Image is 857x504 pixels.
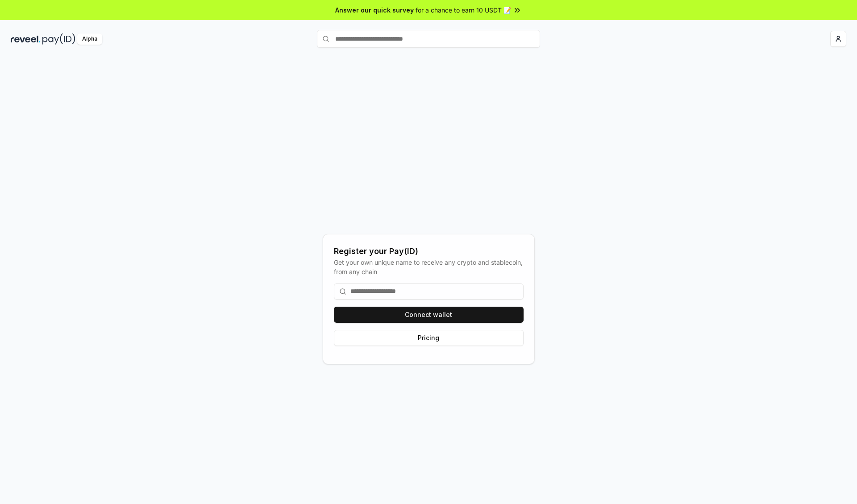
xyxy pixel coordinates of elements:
span: Answer our quick survey [335,5,414,15]
span: for a chance to earn 10 USDT 📝 [416,5,511,15]
img: pay_id [42,33,75,45]
img: reveel_dark [11,33,41,45]
div: Get your own unique name to receive any crypto and stablecoin, from any chain [334,258,524,276]
div: Alpha [77,33,102,45]
button: Connect wallet [334,307,524,323]
button: Pricing [334,330,524,346]
div: Register your Pay(ID) [334,245,524,258]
